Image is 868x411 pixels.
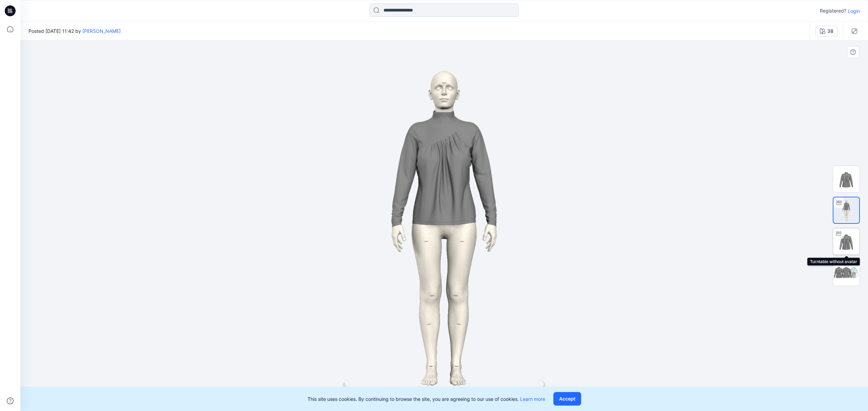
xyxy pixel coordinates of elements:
p: Login [848,7,860,15]
p: Registered? [820,7,846,15]
img: Turntable with avatar [833,197,859,223]
img: All colorways [833,265,860,281]
a: Learn more [520,396,545,402]
button: 38 [815,26,838,37]
span: Posted [DATE] 11:42 by [28,27,121,35]
p: This site uses cookies. By continuing to browse the site, you are agreeing to our use of cookies. [308,395,545,403]
div: 38 [827,27,833,35]
img: Turntable without avatar [833,228,860,255]
a: [PERSON_NAME] [82,28,121,34]
img: Front [833,166,860,192]
button: Accept [553,392,581,406]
